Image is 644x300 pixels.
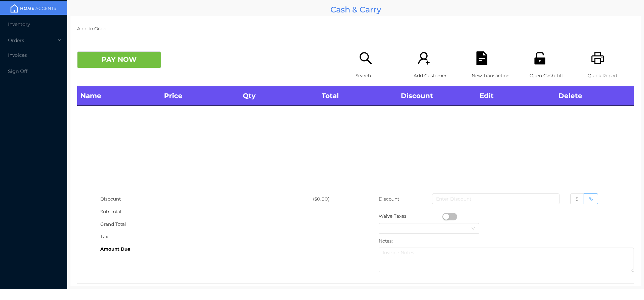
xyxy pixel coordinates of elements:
i: icon: unlock [533,51,547,65]
th: Discount [397,86,476,106]
p: Discount [379,193,400,205]
div: Grand Total [100,218,313,230]
th: Qty [239,86,318,106]
p: Add Customer [414,70,460,82]
th: Price [161,86,239,106]
div: Discount [100,193,313,205]
p: Open Cash Till [530,70,576,82]
th: Total [318,86,397,106]
th: Edit [476,86,555,106]
i: icon: file-text [475,51,489,65]
div: Sub-Total [100,206,313,218]
div: ($0.00) [313,193,356,205]
button: PAY NOW [77,51,161,68]
span: $ [576,196,579,202]
span: Inventory [8,21,30,27]
div: Waive Taxes [379,210,442,222]
span: % [589,196,593,202]
p: Search [356,70,402,82]
span: Invoices [8,52,27,58]
i: icon: user-add [417,51,431,65]
div: Amount Due [100,243,313,255]
input: Enter Discount [432,194,559,204]
div: Tax [100,230,313,243]
img: mainBanner [8,3,58,13]
i: icon: down [471,226,475,231]
div: Cash & Carry [70,3,641,16]
span: Sign Off [8,68,28,74]
i: icon: search [359,51,373,65]
i: icon: printer [591,51,605,65]
p: Quick Report [588,70,634,82]
label: Notes: [379,238,393,244]
p: Add To Order [77,23,634,35]
th: Delete [555,86,634,106]
th: Name [77,86,161,106]
p: New Transaction [472,70,518,82]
